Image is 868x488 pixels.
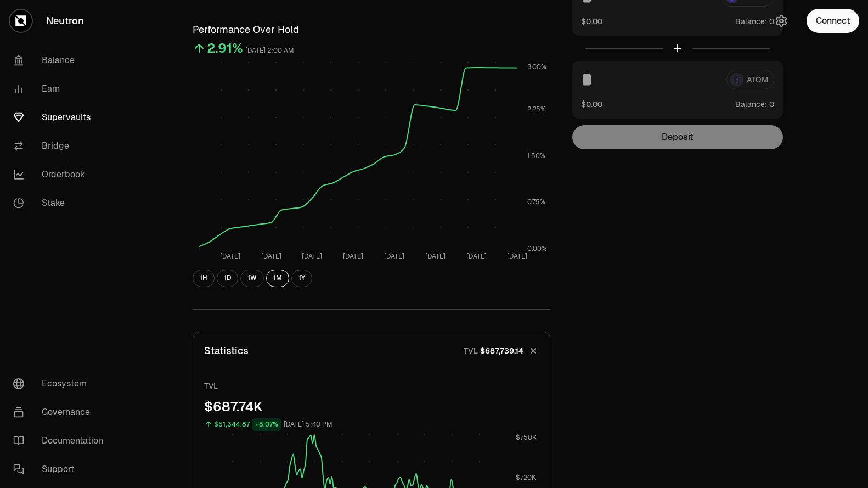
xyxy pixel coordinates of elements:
[261,252,281,261] tspan: [DATE]
[735,99,767,110] span: Balance:
[507,252,527,261] tspan: [DATE]
[4,398,119,427] a: Governance
[425,252,446,261] tspan: [DATE]
[291,270,312,287] button: 1Y
[516,473,536,482] tspan: $720K
[4,160,119,189] a: Orderbook
[527,63,546,71] tspan: 3.00%
[4,75,119,103] a: Earn
[284,418,332,431] div: [DATE] 5:40 PM
[527,152,545,160] tspan: 1.50%
[207,40,243,57] div: 2.91%
[581,98,602,110] button: $0.00
[204,398,539,416] div: $687.74K
[735,16,767,27] span: Balance:
[245,44,294,57] div: [DATE] 2:00 AM
[4,369,119,398] a: Ecosystem
[204,343,249,358] p: Statistics
[240,270,264,287] button: 1W
[193,270,215,287] button: 1H
[807,9,859,33] button: Connect
[527,198,545,206] tspan: 0.75%
[4,46,119,75] a: Balance
[480,345,523,356] span: $687,739.14
[466,252,487,261] tspan: [DATE]
[4,132,119,160] a: Bridge
[193,332,550,369] button: StatisticsTVL$687,739.14
[4,189,119,217] a: Stake
[266,270,289,287] button: 1M
[302,252,322,261] tspan: [DATE]
[527,105,546,114] tspan: 2.25%
[214,418,250,431] div: $51,344.87
[220,252,240,261] tspan: [DATE]
[4,455,119,484] a: Support
[4,103,119,132] a: Supervaults
[527,244,547,253] tspan: 0.00%
[193,22,550,37] h3: Performance Over Hold
[464,345,478,356] p: TVL
[384,252,404,261] tspan: [DATE]
[343,252,363,261] tspan: [DATE]
[4,427,119,455] a: Documentation
[217,270,238,287] button: 1D
[252,418,281,431] div: +8.07%
[516,433,537,442] tspan: $750K
[581,15,602,27] button: $0.00
[204,380,539,391] p: TVL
